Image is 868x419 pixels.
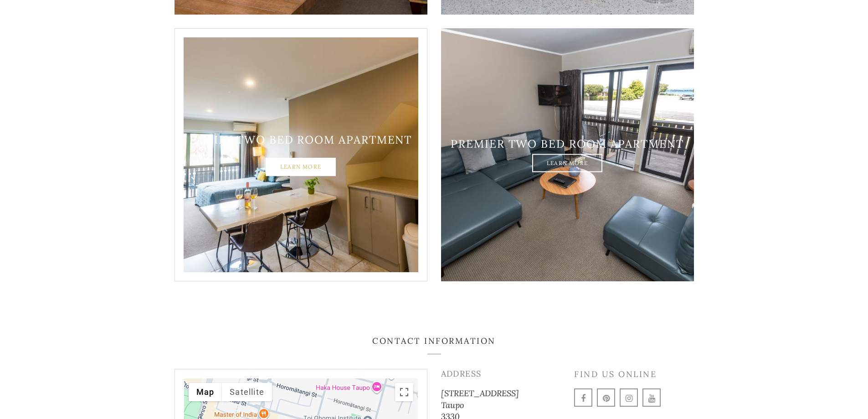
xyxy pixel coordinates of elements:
h3: Premier two bed room apartment [441,137,694,150]
h4: Address [441,369,561,379]
button: Show satellite imagery [222,383,272,401]
a: Learn More [532,154,602,172]
button: Show street map [189,383,222,401]
h3: Family two bed room apartment [175,134,427,147]
h4: Find us online [574,369,694,379]
button: Toggle fullscreen view [395,383,413,401]
a: Learn More [266,158,336,176]
span: Taupo [441,400,464,410]
h3: Contact Information [175,336,694,354]
span: [STREET_ADDRESS] [441,388,519,398]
